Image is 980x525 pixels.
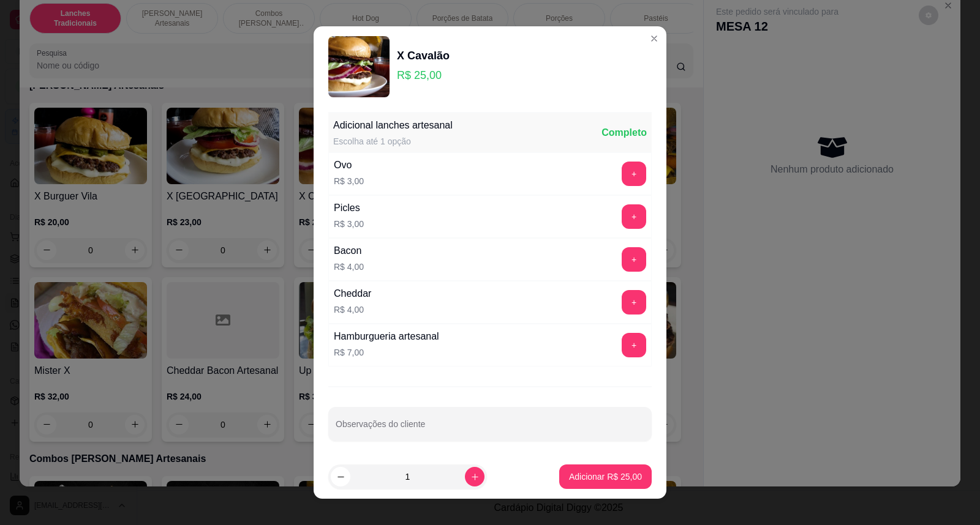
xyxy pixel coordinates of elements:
p: Adicionar R$ 25,00 [569,471,642,483]
p: R$ 4,00 [334,261,364,273]
button: add [622,290,646,315]
input: Observações do cliente [336,423,644,435]
div: X Cavalão [397,47,450,64]
div: Adicional lanches artesanal [333,118,453,133]
img: product-image [328,36,390,97]
p: R$ 25,00 [397,67,450,84]
div: Completo [601,125,647,140]
button: Adicionar R$ 25,00 [559,464,652,489]
div: Cheddar [334,286,371,301]
div: Picles [334,201,364,215]
button: increase-product-quantity [465,467,484,486]
button: decrease-product-quantity [331,467,350,486]
button: Close [644,29,664,48]
button: add [622,333,646,357]
div: Ovo [334,158,364,173]
p: R$ 3,00 [334,218,364,230]
button: add [622,247,646,272]
div: Bacon [334,244,364,258]
div: Hamburgueria artesanal [334,329,439,344]
p: R$ 3,00 [334,175,364,187]
p: R$ 7,00 [334,346,439,359]
button: add [622,204,646,229]
p: R$ 4,00 [334,303,371,316]
div: Escolha até 1 opção [333,135,453,147]
button: add [622,162,646,186]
